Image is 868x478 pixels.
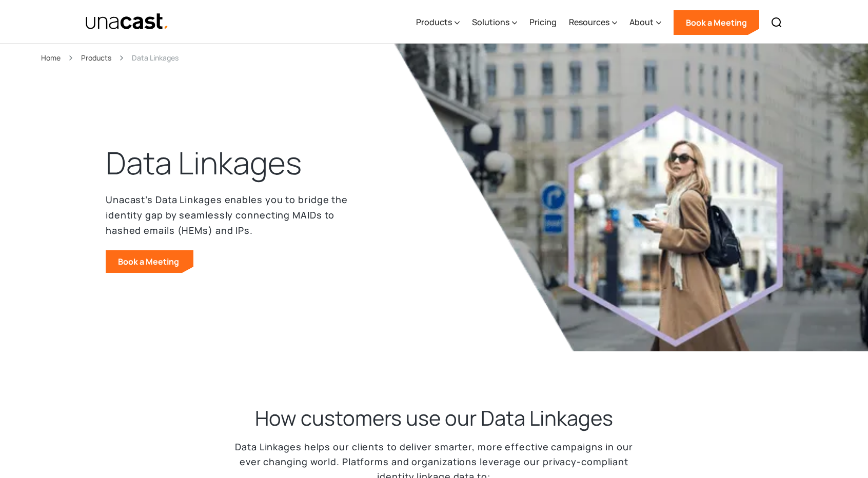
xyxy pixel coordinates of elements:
img: Unacast text logo [85,13,169,31]
div: Products [416,2,460,44]
div: Products [416,16,452,28]
a: Pricing [529,2,557,44]
div: About [629,16,654,28]
a: Home [41,52,61,64]
a: home [85,13,169,31]
img: Search icon [771,16,783,29]
a: Book a Meeting [106,250,193,273]
div: About [629,2,661,44]
h2: How customers use our Data Linkages [255,405,613,431]
div: Resources [569,16,609,28]
div: Resources [569,2,617,44]
div: Solutions [472,16,509,28]
p: Unacast’s Data Linkages enables you to bridge the identity gap by seamlessly connecting MAIDs to ... [106,192,372,238]
a: Products [81,52,111,64]
div: Solutions [472,2,517,44]
a: Book a Meeting [674,10,759,35]
h1: Data Linkages [106,143,302,184]
div: Data Linkages [132,52,179,64]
